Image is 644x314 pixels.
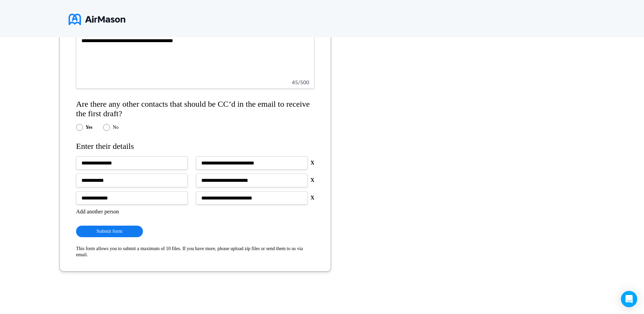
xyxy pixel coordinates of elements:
[76,100,314,118] h4: Are there any other contacts that should be CC’d in the email to receive the first draft?
[76,246,303,257] span: This form allows you to submit a maximum of 10 files. If you have more, please upload zip files o...
[76,209,119,215] button: Add another person
[86,125,92,130] label: Yes
[69,11,125,28] img: logo
[76,142,314,151] h4: Enter their details
[310,195,314,201] button: X
[76,226,143,237] button: Submit form
[310,177,314,183] button: X
[621,291,637,307] div: Open Intercom Messenger
[113,125,118,130] label: No
[310,160,314,166] button: X
[292,79,309,85] span: 45 / 500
